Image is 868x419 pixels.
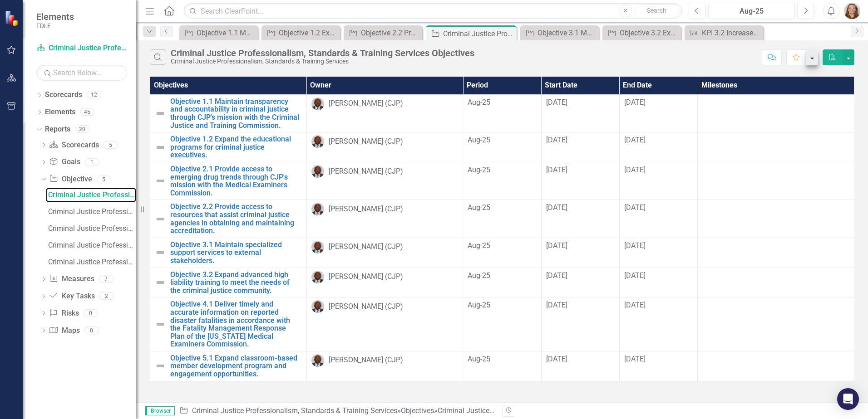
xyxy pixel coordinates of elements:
div: Criminal Justice Professionalism, Standards & Training Services Qualitative [PERSON_NAME] Chart [48,258,136,266]
a: Objective 5.1 Expand classroom-based member development program and engagement opportunities. [170,354,302,378]
div: [PERSON_NAME] (CJP) [329,204,403,214]
span: [DATE] [546,98,567,107]
span: [DATE] [546,241,567,250]
span: [DATE] [546,136,567,144]
img: Not Defined [155,142,166,153]
span: [DATE] [624,203,646,212]
div: Objective 3.1 Maintain specialized support services to external stakeholders. [538,27,597,39]
a: Objective 4.1 Deliver timely and accurate information on reported disaster fatalities in accordan... [170,300,302,348]
span: Search [647,7,666,14]
a: Criminal Justice Professionalism, Standards & Training Services [192,406,397,415]
a: Objective 1.2 Expand the educational programs for criminal justice executives. [264,27,338,39]
span: Browser [145,406,175,415]
div: 5 [104,141,118,149]
input: Search Below... [36,65,127,81]
div: 5 [97,175,111,183]
div: » » [179,406,495,416]
span: [DATE] [546,271,567,280]
a: Criminal Justice Professionalism, Standards & Training Services [36,43,127,54]
a: Key Tasks [49,291,94,302]
button: Search [634,5,680,17]
img: Chad Brown [311,241,324,253]
img: Ashley Bullard [844,3,860,19]
img: ClearPoint Strategy [5,10,20,26]
div: Criminal Justice Professionalism, Standards & Training Services Objectives and Key Tasks Summary ... [48,241,136,249]
div: Aug-25 [468,354,536,365]
span: [DATE] [546,166,567,174]
a: Reports [45,124,70,135]
span: [DATE] [624,355,646,363]
div: Aug-25 [468,97,536,108]
a: Risks [49,308,79,319]
div: Criminal Justice Professionalism, Standards & Training Services Objectives [443,28,514,39]
span: Elements [36,11,74,22]
small: FDLE [36,22,74,29]
a: KPI 3.2 Increase the number of specialized High-Liability Training courses per year to internal a... [687,27,761,39]
img: Chad Brown [311,354,324,367]
a: Objectives [401,406,434,415]
span: [DATE] [624,166,646,174]
div: Objective 2.2 Provide access to resources that assist criminal justice agencies in obtaining and ... [361,27,420,39]
button: Aug-25 [708,3,795,19]
img: Chad Brown [311,165,324,178]
span: [DATE] [624,301,646,309]
div: [PERSON_NAME] (CJP) [329,98,403,109]
div: Aug-25 [468,165,536,175]
div: 0 [84,326,99,334]
span: [DATE] [624,241,646,250]
div: Aug-25 [468,300,536,311]
img: Not Defined [155,108,166,119]
a: Criminal Justice Professionalism, Standards & Training Services [PERSON_NAME] Chart [46,205,136,219]
span: [DATE] [624,136,646,144]
div: 45 [80,108,94,116]
a: Objective 3.1 Maintain specialized support services to external stakeholders. [523,27,597,39]
a: Elements [45,107,75,117]
div: [PERSON_NAME] (CJP) [329,355,403,365]
div: Aug-25 [711,6,792,17]
div: 0 [84,309,98,317]
div: KPI 3.2 Increase the number of specialized High-Liability Training courses per year to internal a... [702,27,761,39]
div: Criminal Justice Professionalism, Standards & Training Services Objectives [171,48,474,58]
div: Aug-25 [468,203,536,213]
a: Objective 2.2 Provide access to resources that assist criminal justice agencies in obtaining and ... [346,27,420,39]
div: Aug-25 [468,241,536,251]
a: Criminal Justice Professionalism, Standards & Training Services Objectives, KPIs, and Key Tasks A... [46,221,136,236]
a: Objective 1.1 Maintain transparency and accountability in criminal justice through CJP's mission ... [182,27,256,39]
div: 1 [85,158,99,166]
a: Objective 3.2 Expand advanced high liability training to meet the needs of the criminal justice c... [170,271,302,295]
div: Aug-25 [468,271,536,281]
div: Objective 3.2 Expand advanced high liability training to meet the needs of the criminal justice c... [620,27,679,39]
a: Objective 2.2 Provide access to resources that assist criminal justice agencies in obtaining and ... [170,203,302,234]
a: Objective 1.1 Maintain transparency and accountability in criminal justice through CJP's mission ... [170,97,302,129]
span: [DATE] [546,203,567,212]
span: [DATE] [624,98,646,107]
img: Not Defined [155,319,166,330]
a: Objective 3.2 Expand advanced high liability training to meet the needs of the criminal justice c... [605,27,679,39]
img: Chad Brown [311,271,324,283]
a: Goals [49,157,80,167]
img: Chad Brown [311,97,324,110]
a: Criminal Justice Professionalism, Standards & Training Services Qualitative [PERSON_NAME] Chart [46,255,136,269]
div: [PERSON_NAME] (CJP) [329,136,403,147]
span: [DATE] [546,301,567,309]
img: Chad Brown [311,135,324,148]
div: 7 [99,275,113,283]
img: Not Defined [155,361,166,371]
div: [PERSON_NAME] (CJP) [329,272,403,282]
a: Criminal Justice Professionalism, Standards & Training Services Objectives and Key Tasks Summary ... [46,238,136,253]
img: Not Defined [155,277,166,288]
img: Not Defined [155,247,166,258]
input: Search ClearPoint... [184,3,682,19]
div: Open Intercom Messenger [837,388,859,410]
img: Chad Brown [311,203,324,215]
a: Scorecards [49,140,99,151]
a: Objective 1.2 Expand the educational programs for criminal justice executives. [170,135,302,159]
div: Criminal Justice Professionalism, Standards & Training Services [171,58,474,65]
div: 12 [87,91,101,99]
div: [PERSON_NAME] (CJP) [329,302,403,312]
img: Not Defined [155,175,166,186]
div: Objective 1.2 Expand the educational programs for criminal justice executives. [279,27,338,39]
div: [PERSON_NAME] (CJP) [329,242,403,252]
div: Criminal Justice Professionalism, Standards & Training Services Objectives [48,191,136,199]
div: 2 [99,292,114,300]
